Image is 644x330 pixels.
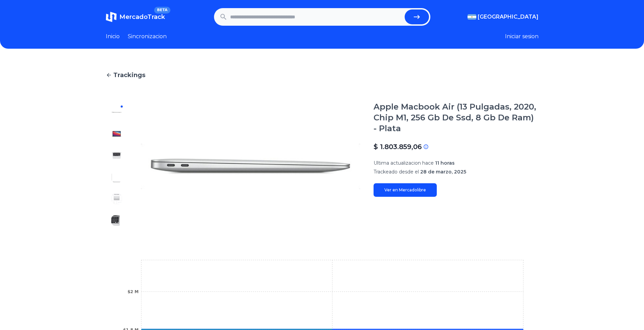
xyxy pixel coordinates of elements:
h1: Apple Macbook Air (13 Pulgadas, 2020, Chip M1, 256 Gb De Ssd, 8 Gb De Ram) - Plata [374,101,539,134]
img: Apple Macbook Air (13 Pulgadas, 2020, Chip M1, 256 Gb De Ssd, 8 Gb De Ram) - Plata [111,107,122,118]
img: Argentina [468,14,476,20]
img: Apple Macbook Air (13 Pulgadas, 2020, Chip M1, 256 Gb De Ssd, 8 Gb De Ram) - Plata [111,172,122,183]
a: Trackings [106,70,539,80]
img: Apple Macbook Air (13 Pulgadas, 2020, Chip M1, 256 Gb De Ssd, 8 Gb De Ram) - Plata [141,101,360,231]
span: [GEOGRAPHIC_DATA] [478,13,539,21]
tspan: $2 M [127,289,139,294]
span: 11 horas [435,160,455,166]
button: [GEOGRAPHIC_DATA] [468,13,539,21]
span: MercadoTrack [119,13,165,21]
a: Sincronizacion [128,32,167,41]
a: Inicio [106,32,120,41]
img: Apple Macbook Air (13 Pulgadas, 2020, Chip M1, 256 Gb De Ssd, 8 Gb De Ram) - Plata [111,150,122,161]
a: MercadoTrackBETA [106,11,165,22]
span: BETA [154,7,170,14]
span: Ultima actualizacion hace [374,160,434,166]
span: Trackings [113,70,145,80]
img: Apple Macbook Air (13 Pulgadas, 2020, Chip M1, 256 Gb De Ssd, 8 Gb De Ram) - Plata [111,193,122,204]
img: Apple Macbook Air (13 Pulgadas, 2020, Chip M1, 256 Gb De Ssd, 8 Gb De Ram) - Plata [111,128,122,139]
span: Trackeado desde el [374,169,419,175]
a: Ver en Mercadolibre [374,183,437,197]
button: Iniciar sesion [505,32,539,41]
img: MercadoTrack [106,11,117,22]
img: Apple Macbook Air (13 Pulgadas, 2020, Chip M1, 256 Gb De Ssd, 8 Gb De Ram) - Plata [111,215,122,226]
p: $ 1.803.859,06 [374,142,422,151]
span: 28 de marzo, 2025 [420,169,466,175]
